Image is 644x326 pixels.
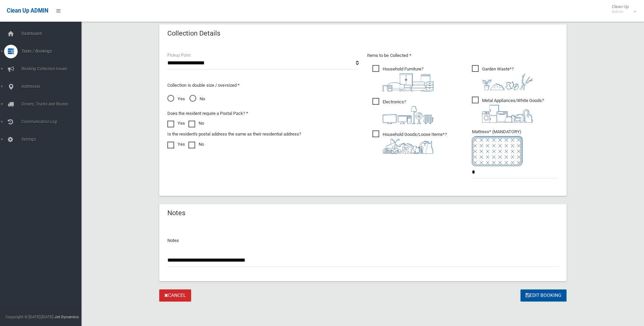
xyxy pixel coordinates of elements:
[159,27,228,40] header: Collection Details
[472,129,558,166] span: Mattress* (MANDATORY)
[167,119,185,127] label: Yes
[372,65,434,91] span: Household Furniture
[482,66,533,90] i: ?
[19,49,87,54] span: Tasks / Bookings
[159,206,194,220] header: Notes
[383,73,434,91] img: aa9efdbe659d29b613fca23ba79d85cb.png
[472,136,523,166] img: e7408bece873d2c1783593a074e5cb2f.png
[189,95,205,103] span: No
[167,95,185,103] span: Yes
[167,130,301,138] label: Is the resident's postal address the same as their residential address?
[372,130,447,154] span: Household Goods/Loose Items*
[159,289,191,302] a: Cancel
[19,66,87,71] span: Booking Collection Issues
[482,98,544,123] i: ?
[612,9,629,14] small: Admin
[7,7,48,14] span: Clean Up ADMIN
[54,314,79,319] strong: Jet Dynamics
[367,52,558,60] p: Items to be Collected *
[5,314,53,319] span: Copyright © [DATE]-[DATE]
[167,237,558,245] p: Notes
[482,73,533,90] img: 4fd8a5c772b2c999c83690221e5242e0.png
[167,140,185,148] label: Yes
[188,119,204,127] label: No
[482,105,533,123] img: 36c1b0289cb1767239cdd3de9e694f19.png
[188,140,204,148] label: No
[167,109,248,118] label: Does the resident require a Postal Pack? *
[383,106,434,124] img: 394712a680b73dbc3d2a6a3a7ffe5a07.png
[19,84,87,89] span: Addresses
[19,137,87,142] span: Settings
[372,98,434,124] span: Electronics
[383,139,434,154] img: b13cc3517677393f34c0a387616ef184.png
[19,102,87,106] span: Drivers, Trucks and Routes
[19,31,87,36] span: Dashboard
[608,4,636,14] span: Clean Up
[167,81,359,89] p: Collection is double size / oversized *
[383,99,434,124] i: ?
[520,289,567,302] button: Edit Booking
[19,119,87,124] span: Communication Log
[472,65,533,90] span: Garden Waste*
[383,132,447,154] i: ?
[383,66,434,91] i: ?
[472,97,544,123] span: Metal Appliances/White Goods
